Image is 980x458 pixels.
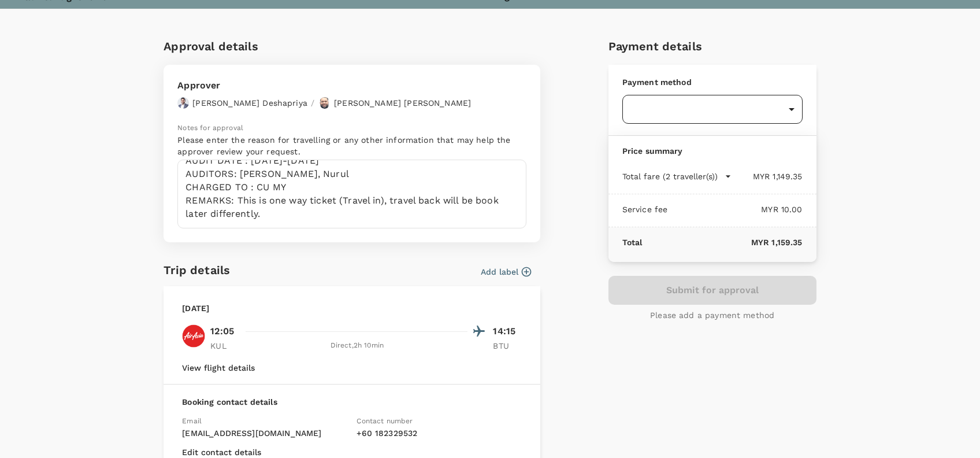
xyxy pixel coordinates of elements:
p: Booking contact details [182,396,522,408]
p: MYR 1,149.35 [732,171,803,182]
div: ​ [622,95,803,124]
p: [PERSON_NAME] Deshapriya [192,97,307,109]
img: AK [182,324,205,348]
button: Total fare (2 traveller(s)) [622,171,732,182]
p: Notes for approval [177,123,526,134]
p: 12:05 [210,324,234,338]
button: Edit contact details [182,448,261,457]
button: Add label [481,266,531,278]
p: KUL [210,340,239,352]
p: [EMAIL_ADDRESS][DOMAIN_NAME] [182,427,347,439]
span: Email [182,417,202,425]
p: / [311,97,314,109]
p: Approver [177,79,471,93]
h6: Approval details [164,37,540,56]
p: Payment method [622,76,803,88]
p: BTU [493,340,522,352]
button: View flight details [182,363,255,372]
p: MYR 10.00 [667,204,802,215]
img: avatar-67a5bcb800f47.png [177,97,189,109]
p: [PERSON_NAME] [PERSON_NAME] [334,97,471,109]
p: + 60 182329532 [357,427,522,439]
span: Contact number [357,417,413,425]
p: Please add a payment method [650,309,774,321]
p: Please enter the reason for travelling or any other information that may help the approver review... [177,134,526,157]
div: Direct , 2h 10min [246,340,467,352]
p: 14:15 [493,324,522,338]
p: MYR 1,159.35 [642,237,802,248]
p: Total fare (2 traveller(s)) [622,171,718,182]
img: avatar-67b4218f54620.jpeg [319,97,331,109]
h6: Trip details [164,261,230,279]
p: Service fee [622,204,668,215]
p: [DATE] [182,302,209,314]
p: Total [622,237,643,248]
p: Price summary [622,145,803,157]
h6: Payment details [608,37,816,56]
